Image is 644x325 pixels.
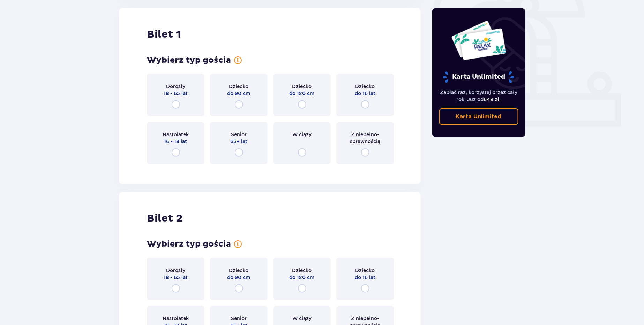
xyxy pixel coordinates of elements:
[484,96,500,102] span: 649 zł
[355,90,375,97] p: do 16 lat
[163,315,189,322] p: Nastolatek
[456,113,502,121] p: Karta Unlimited
[290,90,315,97] p: do 120 cm
[229,83,249,90] p: Dziecko
[292,267,312,274] p: Dziecko
[292,131,312,138] p: W ciąży
[292,83,312,90] p: Dziecko
[229,267,249,274] p: Dziecko
[166,267,185,274] p: Dorosły
[164,90,188,97] p: 18 - 65 lat
[292,315,312,322] p: W ciąży
[355,83,375,90] p: Dziecko
[163,131,189,138] p: Nastolatek
[231,315,247,322] p: Senior
[164,138,187,145] p: 16 - 18 lat
[439,108,519,125] a: Karta Unlimited
[227,90,250,97] p: do 90 cm
[164,274,188,281] p: 18 - 65 lat
[439,89,519,103] p: Zapłać raz, korzystaj przez cały rok. Już od !
[355,267,375,274] p: Dziecko
[442,71,515,83] p: Karta Unlimited
[230,138,247,145] p: 65+ lat
[147,55,231,65] p: Wybierz typ gościa
[290,274,315,281] p: do 120 cm
[147,212,182,225] p: Bilet 2
[227,274,250,281] p: do 90 cm
[231,131,247,138] p: Senior
[355,274,375,281] p: do 16 lat
[147,28,181,41] p: Bilet 1
[166,83,185,90] p: Dorosły
[147,239,231,249] p: Wybierz typ gościa
[343,131,388,145] p: Z niepełno­sprawnością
